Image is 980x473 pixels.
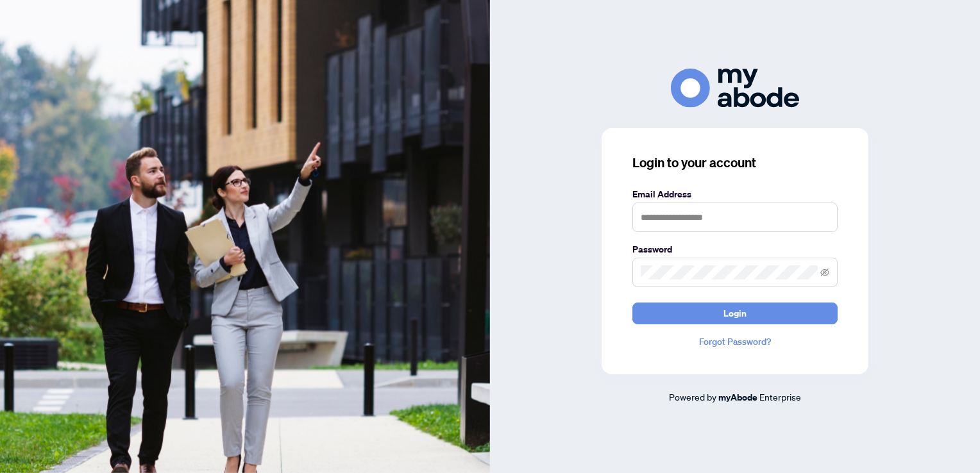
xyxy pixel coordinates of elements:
label: Email Address [632,187,838,201]
button: Login [632,303,838,324]
span: Login [723,303,747,324]
span: Powered by [669,391,716,402]
h3: Login to your account [632,154,838,172]
label: Password [632,242,838,256]
a: myAbode [718,390,757,404]
span: Enterprise [759,391,801,402]
span: eye-invisible [820,268,829,277]
img: ma-logo [671,69,799,108]
a: Forgot Password? [632,335,838,349]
